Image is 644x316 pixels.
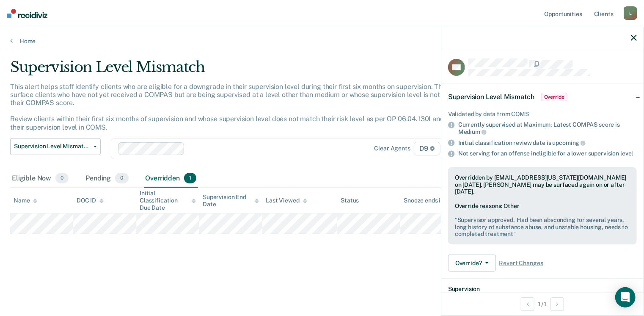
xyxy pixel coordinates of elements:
[441,83,644,111] div: Supervision Level MismatchOverride
[615,287,636,308] div: Open Intercom Messenger
[448,255,496,272] button: Override?
[541,93,567,101] span: Override
[14,197,37,204] div: Name
[553,139,586,146] span: upcoming
[458,128,487,135] span: Medium
[404,197,451,204] div: Snooze ends in
[448,111,637,118] div: Validated by data from COMS
[77,197,104,204] div: DOC ID
[10,169,70,188] div: Eligible Now
[203,194,259,208] div: Supervision End Date
[184,173,196,184] span: 1
[499,260,543,267] span: Revert Changes
[458,150,637,157] div: Not serving for an offense ineligible for a lower supervision
[448,286,637,293] dt: Supervision
[140,190,196,211] div: Initial Classification Due Date
[414,142,440,155] span: D9
[341,197,359,204] div: Status
[441,293,644,315] div: 1 / 1
[620,150,633,157] span: level
[7,9,47,18] img: Recidiviz
[458,121,637,136] div: Currently supervised at Maximum; Latest COMPAS score is
[144,169,198,188] div: Overridden
[84,169,130,188] div: Pending
[10,58,493,83] div: Supervision Level Mismatch
[455,174,630,195] div: Overridden by [EMAIL_ADDRESS][US_STATE][DOMAIN_NAME] on [DATE]. [PERSON_NAME] may be surfaced aga...
[448,93,534,101] span: Supervision Level Mismatch
[55,173,69,184] span: 0
[455,216,630,238] pre: " Supervisor approved. Had been absconding for several years, long history of substance abuse, an...
[10,83,481,131] p: This alert helps staff identify clients who are eligible for a downgrade in their supervision lev...
[458,139,637,147] div: Initial classification review date is
[455,202,630,238] div: Override reasons: Other
[521,297,534,311] button: Previous Opportunity
[10,37,634,45] a: Home
[14,143,90,150] span: Supervision Level Mismatch
[266,197,307,204] div: Last Viewed
[624,6,637,20] div: L
[550,297,564,311] button: Next Opportunity
[115,173,128,184] span: 0
[374,145,410,152] div: Clear agents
